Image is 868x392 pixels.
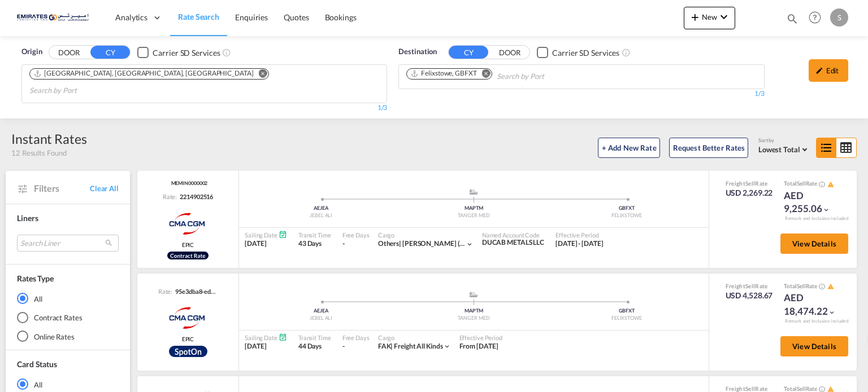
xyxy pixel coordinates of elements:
[178,12,219,21] span: Rate Search
[159,304,216,332] img: CMACGM Spot
[758,142,810,155] md-select: Select: Lowest Total
[222,48,231,57] md-icon: Unchecked: Search for CY (Container Yard) services for all selected carriers.Checked : Search for...
[805,8,824,27] span: Help
[398,89,764,99] div: 1/3
[745,283,755,289] span: Sell
[726,179,773,187] div: Freight Rate
[17,5,93,30] img: c67187802a5a11ec94275b5db69a26e6.png
[298,239,331,249] div: 43 Days
[459,342,498,350] span: From [DATE]
[622,48,631,57] md-icon: Unchecked: Search for CY (Container Yard) services for all selected carriers.Checked : Search for...
[410,69,476,78] div: Felixstowe, GBFXT
[797,283,806,289] span: Sell
[33,69,256,78] div: Press delete to remove this chip.
[776,318,857,324] div: Remark and Inclusion included
[476,228,550,252] div: DUCAB METALS LLC
[459,333,502,342] div: Effective Period
[745,180,755,187] span: Sell
[90,183,119,193] span: Clear All
[830,8,848,27] div: S
[758,137,810,144] div: Sort by
[598,138,660,158] button: + Add New Rate
[550,307,703,315] div: GBFXT
[325,12,357,22] span: Bookings
[378,342,394,350] span: FAK
[537,46,619,58] md-checkbox: Checkbox No Ink
[17,312,119,323] md-radio-button: Contract Rates
[17,359,57,370] div: Card Status
[342,231,370,239] div: Free Days
[797,385,806,392] span: Sell
[817,138,836,157] md-icon: icon-format-list-bulleted
[836,138,856,157] md-icon: icon-table-large
[475,69,492,80] button: Remove
[410,69,479,78] div: Press delete to remove this chip.
[397,212,550,219] div: TANGER MED
[784,291,840,318] div: AED 18,474.22
[390,342,393,350] span: |
[817,180,825,188] button: Spot Rates are dynamic & can fluctuate with time
[34,182,90,195] span: Filters
[822,206,830,214] md-icon: icon-chevron-down
[21,46,42,58] span: Origin
[688,12,731,21] span: New
[17,293,119,304] md-radio-button: All
[342,342,345,351] div: -
[245,212,397,219] div: JEBEL ALI
[28,65,381,100] md-chips-wrap: Chips container. Use arrow keys to select chips.
[167,252,209,259] div: Rollable available
[399,239,401,248] span: |
[827,181,834,188] md-icon: icon-alert
[158,287,173,296] span: Rate:
[17,378,119,390] md-radio-button: All
[251,69,268,80] button: Remove
[550,205,703,212] div: GBFXT
[786,12,798,25] md-icon: icon-magnify
[298,231,331,239] div: Transit Time
[792,342,836,351] span: View Details
[163,192,177,201] span: Rate:
[467,189,480,195] md-icon: assets/icons/custom/ship-fill.svg
[726,282,773,290] div: Freight Rate
[245,315,397,322] div: JEBEL ALI
[805,8,830,28] div: Help
[298,342,331,351] div: 44 Days
[342,333,370,342] div: Free Days
[555,239,604,248] span: [DATE] - [DATE]
[398,46,437,58] span: Destination
[482,239,544,246] div: DUCAB METALS LLC
[378,239,402,248] span: Others
[177,192,213,201] div: 2214902516
[168,180,208,187] span: MEMIN0000002
[245,205,397,212] div: AEJEA
[784,282,840,291] div: Total Rate
[550,315,703,322] div: FELIXSTOWE
[449,46,488,59] button: CY
[137,46,220,58] md-checkbox: Checkbox No Ink
[466,240,474,248] md-icon: icon-chevron-down
[115,12,147,23] span: Analytics
[167,252,209,259] img: contract-rate.png
[279,230,287,239] md-icon: Schedules Available
[245,239,287,249] div: [DATE]
[555,239,604,249] div: 01 Sep 2025 - 30 Sep 2025
[21,103,387,113] div: 1/3
[828,309,836,316] md-icon: icon-chevron-down
[776,215,857,222] div: Remark and Inclusion included
[669,138,748,158] button: Request Better Rates
[284,12,309,22] span: Quotes
[826,180,834,188] button: icon-alert
[33,69,254,78] div: Port of Jebel Ali, Jebel Ali, AEJEA
[169,346,207,357] div: Rollable available
[245,231,287,239] div: Sailing Date
[342,239,345,249] div: -
[159,210,216,238] img: CMACGM API
[245,342,287,351] div: [DATE]
[482,231,544,239] div: Named Account Code
[17,331,119,342] md-radio-button: Online Rates
[688,10,702,24] md-icon: icon-plus 400-fg
[397,205,550,212] div: MAPTM
[378,239,466,249] div: [PERSON_NAME] (upa) | nac - ducab metals llc
[784,189,840,216] div: AED 9,255.06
